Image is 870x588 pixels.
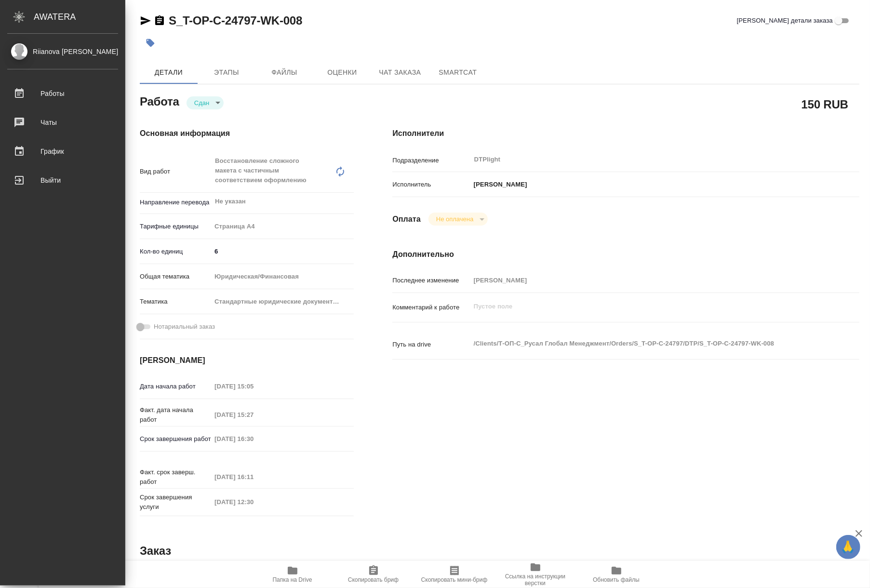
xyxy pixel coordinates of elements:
[377,67,423,79] span: Чат заказа
[836,535,860,559] button: 🙏
[333,561,414,588] button: Скопировать бриф
[211,244,354,258] input: ✎ Введи что-нибудь
[319,67,365,79] span: Оценки
[414,561,495,588] button: Скопировать мини-бриф
[211,495,295,509] input: Пустое поле
[140,405,211,425] p: Факт. дата начала работ
[433,215,476,223] button: Не оплачена
[392,156,470,165] p: Подразделение
[140,15,151,27] button: Скопировать ссылку для ЯМессенджера
[211,268,354,285] div: Юридическая/Финансовая
[576,561,657,588] button: Обновить файлы
[593,576,640,583] span: Обновить файлы
[140,32,161,53] button: Добавить тэг
[140,297,211,307] p: Тематика
[252,561,333,588] button: Папка на Drive
[428,213,488,226] div: Сдан
[154,15,165,27] button: Скопировать ссылку
[348,576,399,583] span: Скопировать бриф
[7,115,118,130] div: Чаты
[840,537,857,557] span: 🙏
[392,303,470,312] p: Комментарий к работе
[140,128,354,139] h4: Основная информация
[470,180,527,189] p: [PERSON_NAME]
[140,222,211,231] p: Тарифные единицы
[191,99,212,107] button: Сдан
[211,432,295,446] input: Пустое поле
[211,379,295,393] input: Пустое поле
[7,173,118,187] div: Выйти
[2,81,123,106] a: Работы
[169,14,302,27] a: S_T-OP-C-24797-WK-008
[140,468,211,487] p: Факт. срок заверш. работ
[146,67,192,79] span: Детали
[7,144,118,159] div: График
[470,273,820,287] input: Пустое поле
[2,168,123,192] a: Выйти
[140,493,211,512] p: Срок завершения услуги
[140,543,171,559] h2: Заказ
[2,139,123,163] a: График
[211,470,295,484] input: Пустое поле
[140,382,211,391] p: Дата начала работ
[140,247,211,256] p: Кол-во единиц
[802,96,848,112] h2: 150 RUB
[392,180,470,189] p: Исполнитель
[392,214,421,225] h4: Оплата
[140,167,211,176] p: Вид работ
[34,7,125,27] div: AWATERA
[421,576,487,583] span: Скопировать мини-бриф
[7,86,118,101] div: Работы
[273,576,312,583] span: Папка на Drive
[435,67,481,79] span: SmartCat
[140,198,211,207] p: Направление перевода
[154,322,215,332] span: Нотариальный заказ
[211,408,295,422] input: Пустое поле
[392,276,470,285] p: Последнее изменение
[392,340,470,349] p: Путь на drive
[261,67,308,79] span: Файлы
[7,46,118,57] div: Riianova [PERSON_NAME]
[140,355,354,366] h4: [PERSON_NAME]
[392,128,859,139] h4: Исполнители
[495,561,576,588] button: Ссылка на инструкции верстки
[140,92,179,109] h2: Работа
[211,218,354,235] div: Страница А4
[140,272,211,281] p: Общая тематика
[203,67,250,79] span: Этапы
[187,96,224,109] div: Сдан
[2,110,123,134] a: Чаты
[392,249,859,260] h4: Дополнительно
[211,294,354,310] div: Стандартные юридические документы, договоры, уставы
[501,573,570,587] span: Ссылка на инструкции верстки
[470,335,820,352] textarea: /Clients/Т-ОП-С_Русал Глобал Менеджмент/Orders/S_T-OP-C-24797/DTP/S_T-OP-C-24797-WK-008
[737,16,833,26] span: [PERSON_NAME] детали заказа
[140,434,211,444] p: Срок завершения работ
